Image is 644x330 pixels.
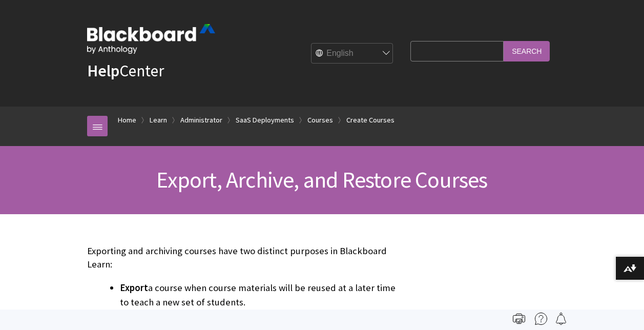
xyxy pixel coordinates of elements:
[535,313,547,325] img: More help
[120,281,405,310] li: a course when course materials will be reused at a later time to teach a new set of students.
[156,166,487,194] span: Export, Archive, and Restore Courses
[118,114,136,127] a: Home
[346,114,394,127] a: Create Courses
[120,282,148,294] span: Export
[87,60,164,81] a: HelpCenter
[150,114,167,127] a: Learn
[504,41,550,61] input: Search
[555,313,567,325] img: Follow this page
[87,24,215,54] img: Blackboard by Anthology
[513,313,525,325] img: Print
[87,244,405,271] p: Exporting and archiving courses have two distinct purposes in Blackboard Learn:
[87,60,119,81] strong: Help
[307,114,333,127] a: Courses
[236,114,294,127] a: SaaS Deployments
[311,44,393,64] select: Site Language Selector
[180,114,222,127] a: Administrator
